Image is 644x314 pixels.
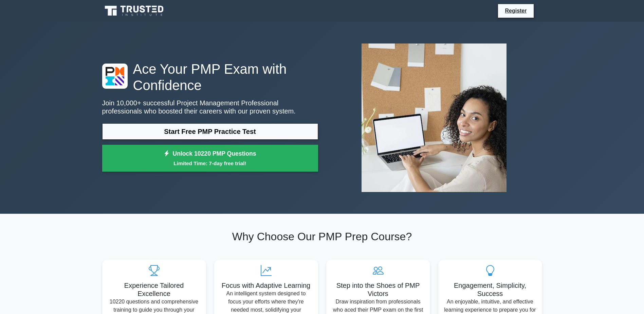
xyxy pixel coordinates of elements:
[102,145,318,172] a: Unlock 10220 PMP QuestionsLimited Time: 7-day free trial!
[501,6,531,15] a: Register
[444,281,537,298] h5: Engagement, Simplicity, Success
[102,61,318,93] h1: Ace Your PMP Exam with Confidence
[332,281,425,298] h5: Step into the Shoes of PMP Victors
[102,230,542,243] h2: Why Choose Our PMP Prep Course?
[111,159,310,167] small: Limited Time: 7-day free trial!
[102,123,318,140] a: Start Free PMP Practice Test
[102,99,318,115] p: Join 10,000+ successful Project Management Professional professionals who boosted their careers w...
[220,281,313,290] h5: Focus with Adaptive Learning
[108,281,201,298] h5: Experience Tailored Excellence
